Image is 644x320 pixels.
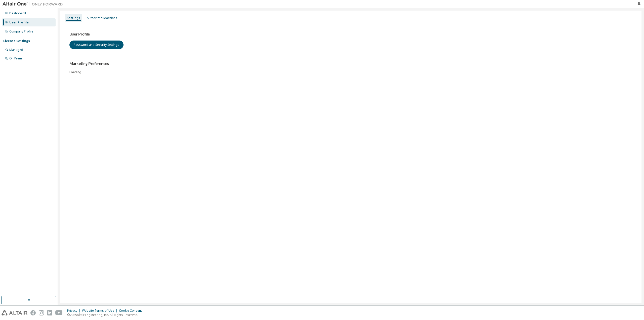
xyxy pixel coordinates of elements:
[87,16,117,20] div: Authorized Machines
[3,39,30,43] div: License Settings
[69,32,632,37] h3: User Profile
[67,309,82,313] div: Privacy
[55,310,63,315] img: youtube.svg
[2,310,27,315] img: altair_logo.svg
[82,309,119,313] div: Website Terms of Use
[47,310,52,315] img: linkedin.svg
[9,20,29,24] div: User Profile
[69,61,632,74] div: Loading...
[9,29,33,33] div: Company Profile
[69,61,632,66] h3: Marketing Preferences
[39,310,44,315] img: instagram.svg
[119,309,145,313] div: Cookie Consent
[3,2,65,7] img: Altair One
[9,11,26,15] div: Dashboard
[9,56,22,60] div: On Prem
[9,48,23,52] div: Managed
[67,313,145,317] p: © 2025 Altair Engineering, Inc. All Rights Reserved.
[69,41,124,49] button: Password and Security Settings
[67,16,80,20] div: Settings
[30,310,36,315] img: facebook.svg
